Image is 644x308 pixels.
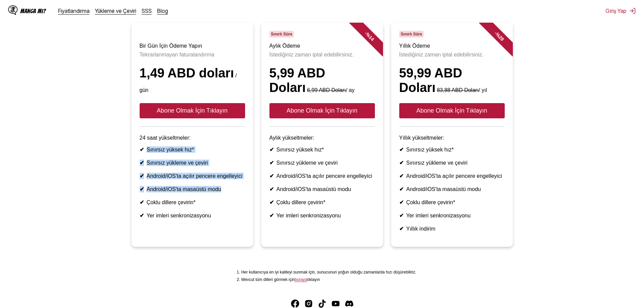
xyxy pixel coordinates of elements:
font: Aylık Ödeme [269,43,300,49]
font: ✔ [140,173,144,179]
font: Sınırlı Süre [271,32,292,37]
font: ✔ [269,186,274,192]
img: IsManga Facebook [291,300,299,308]
a: SSS [142,7,152,14]
font: 24 saat yükseltmeler: [140,135,191,141]
font: / ay [346,87,355,93]
font: ✔ [399,173,404,179]
a: Facebook [291,300,299,308]
font: ✔ [140,160,144,166]
font: - [493,30,498,35]
a: Blog [157,7,168,14]
a: IsManga LogoManga mı? [8,5,58,16]
font: % [365,31,372,38]
font: 14 [367,34,375,42]
font: Mevcut tüm dilleri görmek için [241,277,295,282]
font: Her kullanıcıya en iyi kaliteyi sunmak için, sunucunun yoğun olduğu zamanlarda hızı düşürebiliriz. [241,270,416,275]
font: Abone Olmak İçin Tıklayın [157,107,228,114]
font: 6,99 ABD Doları [307,87,346,93]
img: IsManga Logo [8,5,18,15]
a: Mevcut diller [295,277,307,282]
font: ✔ [269,160,274,166]
font: ✔ [399,186,404,192]
font: ✔ [269,213,274,218]
a: YouTube [332,300,340,308]
font: 1,49 ABD doları [140,66,234,80]
a: TikTok [318,300,326,308]
font: ✔ [399,226,404,232]
font: Android/iOS'ta masaüstü modu [406,186,481,192]
font: Çoklu dillere çevirin* [147,199,196,205]
font: Sınırlı Süre [401,32,422,37]
font: 28 [497,34,505,42]
font: İstediğiniz zaman iptal edebilirsiniz. [399,52,484,57]
font: Çoklu dillere çevirin* [406,199,455,205]
font: Abone Olmak İçin Tıklayın [287,107,358,114]
font: ✔ [399,199,404,205]
font: ✔ [269,199,274,205]
a: Instagram [305,300,313,308]
font: Yer imleri senkronizasyonu [147,213,211,218]
img: oturumu Kapat [629,7,636,14]
font: Abone Olmak İçin Tıklayın [416,107,487,114]
font: ✔ [269,147,274,152]
button: Abone Olmak İçin Tıklayın [140,103,245,118]
img: IsManga Instagram [305,300,313,308]
font: Yıllık Ödeme [399,43,430,49]
font: Giriş Yap [605,7,626,14]
font: ✔ [399,160,404,166]
font: 83,88 ABD Doları [437,87,479,93]
font: Android/iOS'ta açılır pencere engelleyici [406,173,502,179]
font: ✔ [269,173,274,179]
font: Sınırsız yükleme ve çeviri [277,160,338,166]
font: Android/iOS'ta masaüstü modu [277,186,351,192]
font: Bir Gün İçin Ödeme Yapın [140,43,202,49]
font: Yer imleri senkronizasyonu [277,213,341,218]
a: Uyuşmazlık [345,300,353,308]
font: / yıl [479,87,487,93]
button: Giriş Yap [605,7,636,14]
font: Android/iOS'ta açılır pencere engelleyici [277,173,372,179]
font: Tekrarlanmayan faturalandırma [140,52,214,57]
img: IsManga Discord [345,300,353,308]
a: Yükleme ve Çeviri [95,7,136,14]
font: Çoklu dillere çevirin* [277,199,326,205]
img: IsManga YouTube [332,300,340,308]
font: ✔ [140,186,144,192]
font: ✔ [399,213,404,218]
button: Abone Olmak İçin Tıklayın [399,103,505,118]
font: Sınırsız yüksek hız* [406,147,454,152]
font: ✔ [140,199,144,205]
button: Abone Olmak İçin Tıklayın [269,103,375,118]
font: Android/iOS'ta masaüstü modu [147,186,221,192]
font: ✔ [140,147,144,152]
font: Manga mı? [20,8,46,14]
font: İstediğiniz zaman iptal edebilirsiniz. [269,52,354,57]
font: 5,99 ABD Doları [269,66,325,95]
font: tıklayın [307,277,320,282]
font: ✔ [140,213,144,218]
font: buraya [295,277,307,282]
font: - [363,30,368,35]
font: Sınırsız yükleme ve çeviri [147,160,208,166]
font: Sınırsız yüksek hız* [277,147,324,152]
font: Sınırsız yükleme ve çeviri [406,160,468,166]
a: Fiyatlandırma [58,7,90,14]
font: 59,99 ABD Doları [399,66,462,95]
font: Aylık yükseltmeler: [269,135,314,141]
font: Yıllık indirim [406,226,435,232]
font: Android/iOS'ta açılır pencere engelleyici [147,173,242,179]
font: ✔ [399,147,404,152]
font: % [495,31,501,38]
font: Sınırsız yüksek hız* [147,147,194,152]
font: Yer imleri senkronizasyonu [406,213,471,218]
font: Yıllık yükseltmeler: [399,135,444,141]
img: IsManga TikTok [318,300,326,308]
